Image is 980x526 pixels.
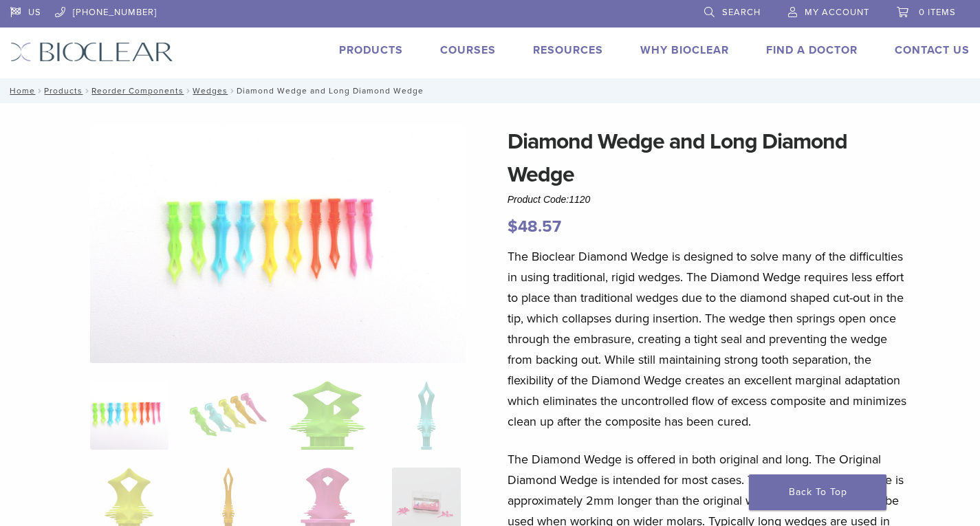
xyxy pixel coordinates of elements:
img: Diamond Wedge and Long Diamond Wedge - Image 3 [288,381,367,450]
span: / [184,87,193,94]
img: Diamond Wedge and Long Diamond Wedge - Image 2 [189,381,268,450]
span: Product Code: [508,194,591,205]
span: / [83,87,91,94]
span: My Account [805,7,869,18]
a: Resources [533,43,603,57]
span: / [228,87,237,94]
span: Search [722,7,761,18]
span: 0 items [919,7,956,18]
img: DSC_0187_v3-1920x1218-1.png [90,125,466,363]
a: Courses [440,43,496,57]
a: Products [44,86,83,96]
span: / [35,87,44,94]
a: Contact Us [895,43,970,57]
img: Diamond Wedge and Long Diamond Wedge - Image 4 [417,381,436,450]
a: Find A Doctor [766,43,858,57]
a: Products [339,43,403,57]
p: The Bioclear Diamond Wedge is designed to solve many of the difficulties in using traditional, ri... [508,246,907,432]
bdi: 48.57 [508,217,561,237]
a: Reorder Components [91,86,184,96]
img: DSC_0187_v3-1920x1218-1-324x324.png [90,381,168,450]
a: Back To Top [749,474,886,510]
a: Wedges [193,86,228,96]
a: Home [6,86,35,96]
a: Why Bioclear [640,43,729,57]
h1: Diamond Wedge and Long Diamond Wedge [508,125,907,191]
img: Bioclear [10,42,173,62]
span: $ [508,217,518,237]
span: 1120 [569,194,590,205]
